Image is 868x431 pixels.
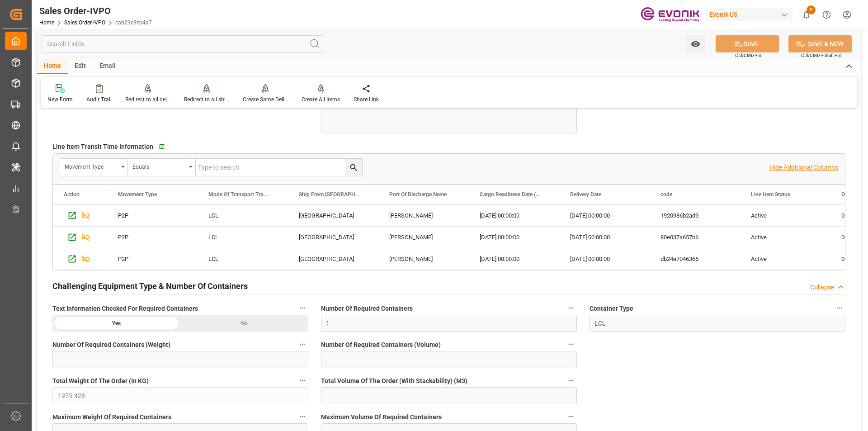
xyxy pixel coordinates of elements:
[660,191,672,198] span: code
[469,248,559,270] div: [DATE] 00:00:00
[807,5,816,14] span: 9
[65,161,118,171] div: Movement Type
[198,205,288,226] div: LCL
[565,374,577,386] button: Total Volume Of The Order (With Stackability) (M3)
[288,227,378,248] div: [GEOGRAPHIC_DATA]
[52,142,153,152] span: Line Item Transit Time Information
[208,191,269,198] span: Mode Of Transport Translation
[650,248,740,270] div: db24e7046366
[52,280,248,292] h2: Challenging Equipment Type & Number Of Containers
[816,5,837,25] button: Help Center
[288,248,378,270] div: [GEOGRAPHIC_DATA]
[42,35,323,52] input: Search Fields
[751,249,820,270] div: Active
[52,412,171,422] span: Maximum Weight Of Required Containers
[297,374,308,386] button: Total Weight Of The Order (In KG)
[125,95,170,104] div: Redirect to all deliveries
[132,161,186,171] div: Equals
[565,411,577,422] button: Maximum Volume Of Required Containers
[810,283,834,292] div: Collapse
[86,95,112,104] div: Audit Trail
[751,227,820,248] div: Active
[570,191,601,198] span: Delivery Date
[52,315,180,332] div: Yes
[184,95,229,104] div: Redirect to all shipments
[297,302,308,314] button: Text Information Checked For Required Containers
[60,159,128,176] button: open menu
[107,248,198,270] div: P2P
[64,19,105,26] a: Sales Order-IVPO
[769,163,838,172] p: Hide Additional Columns
[321,304,413,313] span: Number Of Required Containers
[52,376,149,386] span: Total Weight Of The Order (In KG)
[788,35,852,52] button: SAVE & NEW
[565,302,577,314] button: Number Of Required Containers
[198,248,288,270] div: LCL
[345,159,362,176] button: search button
[378,248,469,270] div: [PERSON_NAME]
[650,227,740,248] div: 80e037a657b6
[706,8,793,21] div: Evonik US
[47,95,73,104] div: New Form
[321,340,441,350] span: Number Of Required Containers (Volume)
[706,6,796,23] button: Evonik US
[469,227,559,248] div: [DATE] 00:00:00
[650,205,740,226] div: 1920986b2ad9
[559,248,650,270] div: [DATE] 00:00:00
[834,302,845,314] button: Container Type
[118,191,157,198] span: Movement Type
[735,52,761,59] span: Ctrl/CMD + S
[354,95,379,104] div: Share Link
[53,248,107,270] div: Press SPACE to select this row.
[288,205,378,226] div: [GEOGRAPHIC_DATA]
[39,19,54,26] a: Home
[243,95,288,104] div: Create Same Delivery Date
[52,340,170,350] span: Number Of Required Containers (Weight)
[480,191,540,198] span: Cargo Readiness Date (Shipping Date)
[53,205,107,227] div: Press SPACE to select this row.
[297,338,308,350] button: Number Of Required Containers (Weight)
[198,227,288,248] div: LCL
[52,304,198,313] span: Text Information Checked For Required Containers
[299,191,359,198] span: Ship From [GEOGRAPHIC_DATA]
[128,159,196,176] button: open menu
[716,35,779,52] button: SAVE
[469,205,559,226] div: [DATE] 00:00:00
[565,338,577,350] button: Number Of Required Containers (Volume)
[751,191,790,198] span: Line Item Status
[590,304,633,313] span: Container Type
[378,227,469,248] div: [PERSON_NAME]
[93,59,123,74] div: Email
[53,227,107,248] div: Press SPACE to select this row.
[796,5,816,25] button: show 9 new notifications
[801,52,841,59] span: Ctrl/CMD + Shift + S
[321,376,467,386] span: Total Volume Of The Order (With Stackability) (M3)
[559,227,650,248] div: [DATE] 00:00:00
[321,412,442,422] span: Maximum Volume Of Required Containers
[378,205,469,226] div: [PERSON_NAME]
[107,227,198,248] div: P2P
[37,59,68,74] div: Home
[302,95,340,104] div: Create All Items
[686,35,705,52] button: open menu
[39,4,152,18] div: Sales Order-IVPO
[641,7,699,23] img: Evonik-brand-mark-Deep-Purple-RGB.jpeg_1700498283.jpeg
[180,315,308,332] div: No
[64,191,80,198] div: Action
[389,191,447,198] span: Port Of Discharge Name
[297,411,308,422] button: Maximum Weight Of Required Containers
[196,159,362,176] input: Type to search
[107,205,198,226] div: P2P
[751,205,820,226] div: Active
[68,59,93,74] div: Edit
[559,205,650,226] div: [DATE] 00:00:00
